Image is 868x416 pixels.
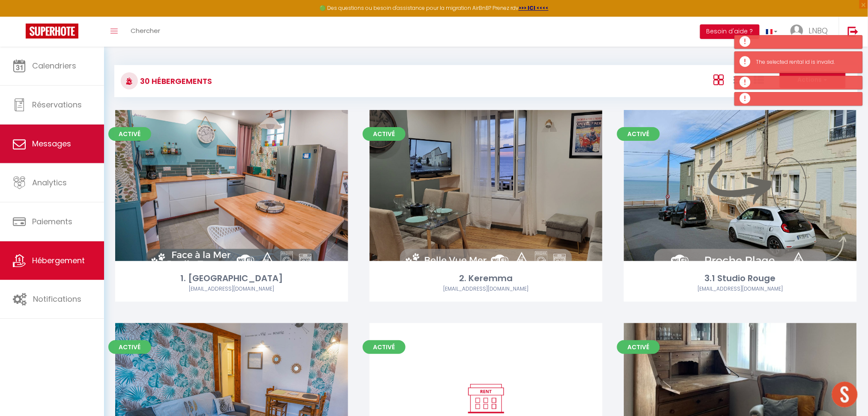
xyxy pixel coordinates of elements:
[624,285,857,293] div: Airbnb
[848,26,859,37] img: logout
[26,24,78,39] img: Super Booking
[617,127,660,141] span: Activé
[124,17,167,47] a: Chercher
[108,127,151,141] span: Activé
[108,340,151,354] span: Activé
[809,25,828,36] span: LNBQ
[784,17,839,47] a: ... LNBQ
[33,294,81,304] span: Notifications
[32,216,72,227] span: Paiements
[363,127,406,141] span: Activé
[138,71,212,91] h3: 30 Hébergements
[32,60,76,71] span: Calendriers
[370,272,603,285] div: 2. Keremma
[734,72,744,86] a: Vue en Liste
[32,138,71,149] span: Messages
[115,272,348,285] div: 1. [GEOGRAPHIC_DATA]
[519,4,549,12] a: >>> ICI <<<<
[370,285,603,293] div: Airbnb
[115,285,348,293] div: Airbnb
[713,72,724,86] a: Vue en Box
[617,340,660,354] span: Activé
[700,24,760,39] button: Besoin d'aide ?
[832,382,858,407] div: Ouvrir le chat
[624,272,857,285] div: 3.1 Studio Rouge
[131,26,160,35] span: Chercher
[32,255,85,266] span: Hébergement
[32,99,82,110] span: Réservations
[790,24,803,37] img: ...
[363,340,406,354] span: Activé
[756,58,854,66] div: The selected rental id is invalid.
[32,177,67,188] span: Analytics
